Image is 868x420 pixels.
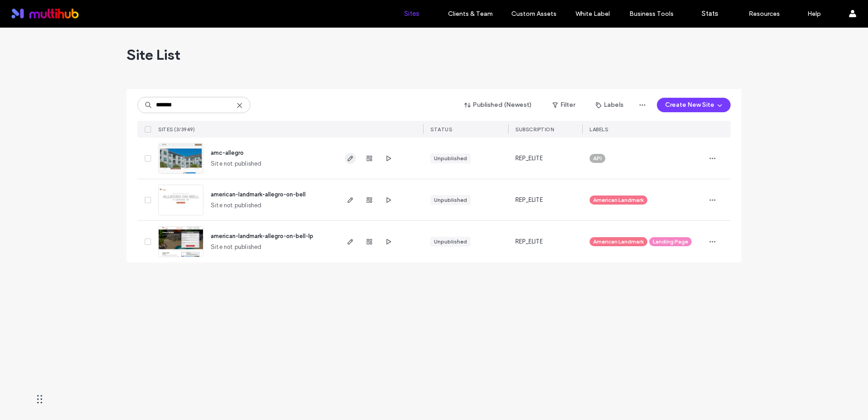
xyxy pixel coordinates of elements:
[515,126,554,133] span: SUBSCRIPTION
[457,98,540,112] button: Published (Newest)
[430,126,452,133] span: STATUS
[158,126,195,133] span: SITES (3/3949)
[593,196,644,204] span: American Landmark
[702,10,718,18] label: Stats
[588,98,632,112] button: Labels
[211,201,262,210] span: Site not published
[515,196,543,205] span: REP_ELITE
[211,159,262,168] span: Site not published
[653,238,688,246] span: Landing Page
[211,243,262,252] span: Site not published
[593,238,644,246] span: American Landmark
[434,196,467,204] div: Unpublished
[515,154,543,163] span: REP_ELITE
[576,10,610,18] label: White Label
[511,10,557,18] label: Custom Assets
[807,10,821,18] label: Help
[657,98,731,112] button: Create New Site
[211,149,244,156] a: amc-allegro
[37,386,42,413] div: Drag
[515,237,543,246] span: REP_ELITE
[434,238,467,246] div: Unpublished
[543,98,584,112] button: Filter
[593,154,602,162] span: API
[448,10,493,18] label: Clients & Team
[211,233,313,239] a: american-landmark-allegro-on-bell-lp
[590,126,608,133] span: LABELS
[127,46,180,64] span: Site List
[629,10,674,18] label: Business Tools
[404,10,420,18] label: Sites
[211,191,306,198] a: american-landmark-allegro-on-bell
[749,10,780,18] label: Resources
[434,154,467,162] div: Unpublished
[21,6,39,14] span: Help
